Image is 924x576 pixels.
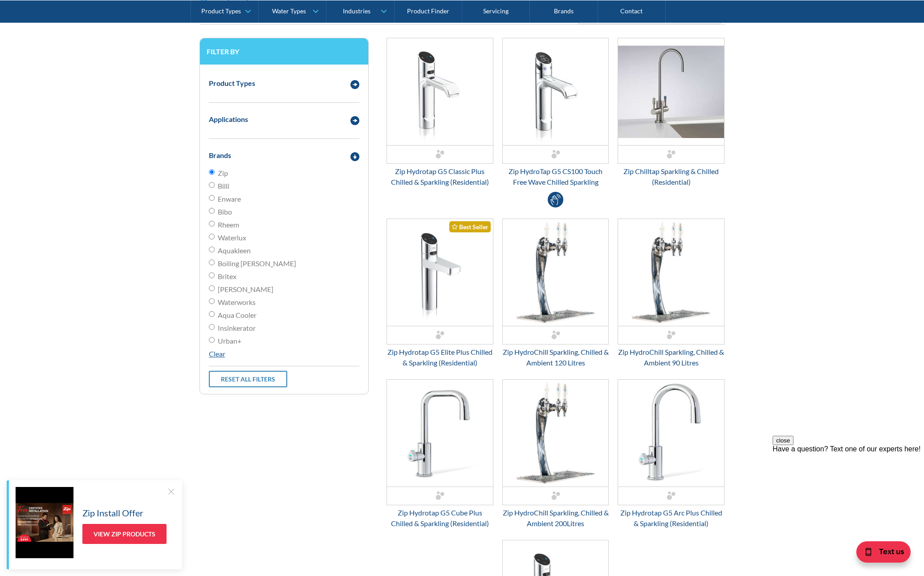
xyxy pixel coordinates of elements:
a: Zip Hydrotap G5 Classic Plus Chilled & Sparkling (Residential)Zip Hydrotap G5 Classic Plus Chille... [387,38,493,187]
span: Rheem [218,219,239,230]
a: Zip Hydrotap G5 Cube Plus Chilled & Sparkling (Residential)Zip Hydrotap G5 Cube Plus Chilled & Sp... [387,379,493,529]
input: Boiling [PERSON_NAME] [209,260,215,265]
div: Industries [343,7,370,15]
img: Zip Hydrotap G5 Cube Plus Chilled & Sparkling (Residential) [387,380,493,487]
input: Waterworks [209,298,215,304]
img: Zip Hydrotap G5 Arc Plus Chilled & Sparkling (Residential) [618,380,724,487]
a: Zip Hydrotap G5 Arc Plus Chilled & Sparkling (Residential) Zip Hydrotap G5 Arc Plus Chilled & Spa... [618,379,725,529]
img: Zip Install Offer [16,487,73,558]
a: Zip HydroChill Sparkling, Chilled & Ambient 120 LitresZip HydroChill Sparkling, Chilled & Ambient... [502,219,609,368]
span: Zip [218,168,228,178]
span: Waterlux [218,232,246,243]
div: Zip Hydrotap G5 Arc Plus Chilled & Sparkling (Residential) [618,507,725,529]
img: Zip Chilltap Sparkling & Chilled (Residential) [618,38,724,145]
iframe: podium webchat widget bubble [835,531,924,576]
div: Zip Chilltap Sparkling & Chilled (Residential) [618,166,725,187]
img: Zip HydroTap G5 CS100 Touch Free Wave Chilled Sparkling [503,38,609,145]
input: [PERSON_NAME] [209,285,215,291]
iframe: podium webchat widget prompt [773,436,924,543]
span: Bibo [218,207,232,217]
div: Zip HydroChill Sparkling, Chilled & Ambient 200Litres [502,507,609,529]
input: Enware [209,195,215,201]
span: Insinkerator [218,323,256,333]
div: Zip HydroChill Sparkling, Chilled & Ambient 120 Litres [502,347,609,368]
div: Zip Hydrotap G5 Classic Plus Chilled & Sparkling (Residential) [387,166,493,187]
div: Zip HydroChill Sparkling, Chilled & Ambient 90 Litres [618,347,725,368]
span: Boiling [PERSON_NAME] [218,258,296,269]
a: Clear [209,349,225,358]
a: Zip HydroTap G5 CS100 Touch Free Wave Chilled Sparkling Zip HydroTap G5 CS100 Touch Free Wave Chi... [502,38,609,187]
img: Zip HydroChill Sparkling, Chilled & Ambient 90 Litres [618,219,724,326]
span: Aqua Cooler [218,310,256,320]
input: Billi [209,182,215,188]
div: Zip Hydrotap G5 Cube Plus Chilled & Sparkling (Residential) [387,507,493,529]
span: Billi [218,181,229,191]
a: Zip Hydrotap G5 Elite Plus Chilled & Sparkling (Residential)Best SellerZip Hydrotap G5 Elite Plus... [387,219,493,368]
span: Urban+ [218,336,241,346]
div: Product Types [201,7,241,15]
input: Insinkerator [209,324,215,330]
a: Zip Chilltap Sparkling & Chilled (Residential)Zip Chilltap Sparkling & Chilled (Residential) [618,38,725,187]
a: Reset all filters [209,371,287,387]
h3: Filter by [207,47,362,56]
div: Product Types [209,78,255,89]
div: Zip Hydrotap G5 Elite Plus Chilled & Sparkling (Residential) [387,347,493,368]
h5: Zip Install Offer [82,506,143,519]
img: Zip HydroChill Sparkling, Chilled & Ambient 200Litres [503,380,609,487]
input: Rheem [209,221,215,227]
input: Zip [209,169,215,175]
img: Zip Hydrotap G5 Classic Plus Chilled & Sparkling (Residential) [387,38,493,145]
div: Applications [209,114,248,125]
input: Britex [209,272,215,278]
input: Urban+ [209,337,215,343]
a: Zip HydroChill Sparkling, Chilled & Ambient 200LitresZip HydroChill Sparkling, Chilled & Ambient ... [502,379,609,529]
img: Zip HydroChill Sparkling, Chilled & Ambient 120 Litres [503,219,609,326]
a: Zip HydroChill Sparkling, Chilled & Ambient 90 LitresZip HydroChill Sparkling, Chilled & Ambient ... [618,219,725,368]
span: Aquakleen [218,245,251,256]
input: Aqua Cooler [209,311,215,317]
span: Waterworks [218,297,256,308]
input: Aquakleen [209,247,215,252]
input: Waterlux [209,234,215,239]
span: Britex [218,271,236,282]
div: Best Seller [449,221,491,232]
span: Enware [218,194,241,204]
input: Bibo [209,208,215,214]
div: Water Types [272,7,306,15]
div: Brands [209,150,231,161]
div: Zip HydroTap G5 CS100 Touch Free Wave Chilled Sparkling [502,166,609,187]
a: View Zip Products [82,524,167,544]
span: [PERSON_NAME] [218,284,273,295]
img: Zip Hydrotap G5 Elite Plus Chilled & Sparkling (Residential) [387,219,493,326]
